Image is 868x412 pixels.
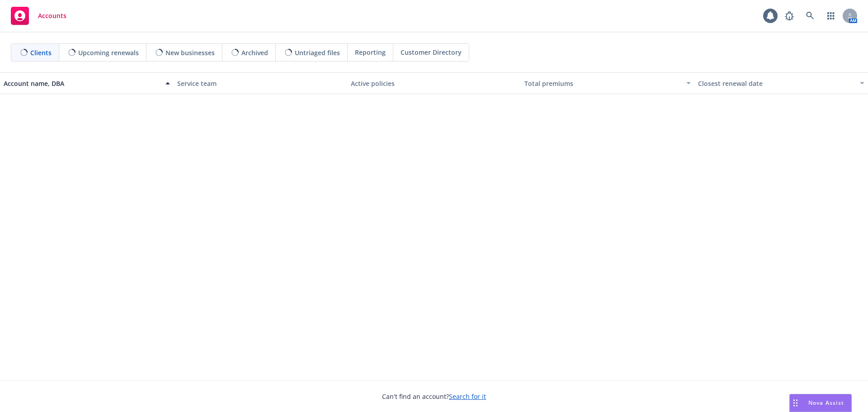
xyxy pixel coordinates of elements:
button: Active policies [347,72,521,94]
a: Search for it [449,392,486,401]
a: Accounts [7,3,70,28]
a: Report a Bug [780,7,798,25]
div: Drag to move [790,394,801,412]
span: Customer Directory [401,47,462,57]
div: Closest renewal date [698,79,854,88]
span: Untriaged files [295,48,340,57]
button: Total premiums [521,72,694,94]
span: Archived [241,48,268,57]
span: Can't find an account? [382,392,486,401]
span: Reporting [355,47,386,57]
span: Accounts [38,12,66,19]
span: New businesses [165,48,215,57]
button: Service team [174,72,347,94]
a: Switch app [822,7,840,25]
span: Clients [30,48,52,57]
button: Closest renewal date [694,72,868,94]
span: Upcoming renewals [78,48,139,57]
div: Active policies [351,79,517,88]
button: Nova Assist [789,394,852,412]
a: Search [801,7,819,25]
span: Nova Assist [808,399,844,407]
div: Service team [177,79,344,88]
div: Total premiums [524,79,681,88]
div: Account name, DBA [4,79,160,88]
